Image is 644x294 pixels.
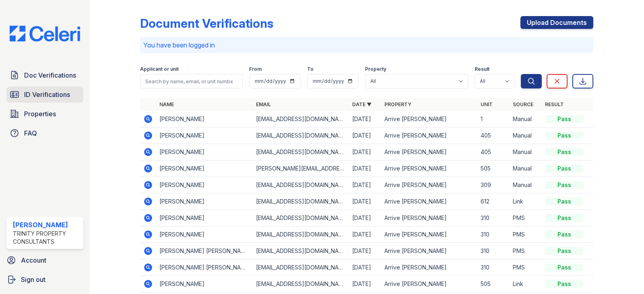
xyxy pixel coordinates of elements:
[510,127,542,144] td: Manual
[253,210,349,226] td: [EMAIL_ADDRESS][DOMAIN_NAME]
[477,193,510,210] td: 612
[381,226,477,243] td: Arrive [PERSON_NAME]
[349,259,381,276] td: [DATE]
[352,101,372,107] a: Date ▼
[253,160,349,177] td: [PERSON_NAME][EMAIL_ADDRESS][PERSON_NAME][DOMAIN_NAME]
[21,255,46,265] span: Account
[545,247,584,255] div: Pass
[253,127,349,144] td: [EMAIL_ADDRESS][DOMAIN_NAME]
[21,275,45,284] span: Sign out
[365,66,386,72] label: Property
[475,66,489,72] label: Result
[477,160,510,177] td: 505
[477,210,510,226] td: 310
[545,164,584,173] div: Pass
[3,252,87,268] a: Account
[24,90,70,99] span: ID Verifications
[510,276,542,292] td: Link
[24,70,76,80] span: Doc Verifications
[156,177,252,193] td: [PERSON_NAME]
[381,193,477,210] td: Arrive [PERSON_NAME]
[156,127,252,144] td: [PERSON_NAME]
[545,214,584,222] div: Pass
[156,160,252,177] td: [PERSON_NAME]
[545,280,584,288] div: Pass
[6,86,83,103] a: ID Verifications
[140,66,179,72] label: Applicant or unit
[545,148,584,156] div: Pass
[156,193,252,210] td: [PERSON_NAME]
[349,226,381,243] td: [DATE]
[381,210,477,226] td: Arrive [PERSON_NAME]
[253,111,349,127] td: [EMAIL_ADDRESS][DOMAIN_NAME]
[545,263,584,271] div: Pass
[13,220,80,230] div: [PERSON_NAME]
[349,243,381,259] td: [DATE]
[477,177,510,193] td: 309
[510,226,542,243] td: PMS
[24,128,37,138] span: FAQ
[510,111,542,127] td: Manual
[477,144,510,160] td: 405
[510,160,542,177] td: Manual
[513,101,533,107] a: Source
[477,226,510,243] td: 310
[156,111,252,127] td: [PERSON_NAME]
[156,276,252,292] td: [PERSON_NAME]
[520,16,593,29] a: Upload Documents
[510,259,542,276] td: PMS
[545,132,584,140] div: Pass
[349,210,381,226] td: [DATE]
[381,144,477,160] td: Arrive [PERSON_NAME]
[253,144,349,160] td: [EMAIL_ADDRESS][DOMAIN_NAME]
[481,101,493,107] a: Unit
[381,177,477,193] td: Arrive [PERSON_NAME]
[156,210,252,226] td: [PERSON_NAME]
[349,111,381,127] td: [DATE]
[381,160,477,177] td: Arrive [PERSON_NAME]
[6,125,83,141] a: FAQ
[349,177,381,193] td: [DATE]
[349,127,381,144] td: [DATE]
[477,127,510,144] td: 405
[307,66,314,72] label: To
[545,181,584,189] div: Pass
[156,226,252,243] td: [PERSON_NAME]
[249,66,262,72] label: From
[477,259,510,276] td: 310
[140,16,273,31] div: Document Verifications
[510,193,542,210] td: Link
[253,276,349,292] td: [EMAIL_ADDRESS][DOMAIN_NAME]
[545,101,564,107] a: Result
[510,243,542,259] td: PMS
[510,144,542,160] td: Manual
[24,109,56,119] span: Properties
[3,271,87,288] a: Sign out
[384,101,411,107] a: Property
[349,144,381,160] td: [DATE]
[510,177,542,193] td: Manual
[477,111,510,127] td: 1
[256,101,271,107] a: Email
[381,259,477,276] td: Arrive [PERSON_NAME]
[381,276,477,292] td: Arrive [PERSON_NAME]
[3,26,87,41] img: CE_Logo_Blue-a8612792a0a2168367f1c8372b55b34899dd931a85d93a1a3d3e32e68fde9ad4.png
[381,127,477,144] td: Arrive [PERSON_NAME]
[253,226,349,243] td: [EMAIL_ADDRESS][DOMAIN_NAME]
[253,243,349,259] td: [EMAIL_ADDRESS][DOMAIN_NAME]
[349,160,381,177] td: [DATE]
[253,193,349,210] td: [EMAIL_ADDRESS][DOMAIN_NAME]
[381,111,477,127] td: Arrive [PERSON_NAME]
[510,210,542,226] td: PMS
[381,243,477,259] td: Arrive [PERSON_NAME]
[156,259,252,276] td: [PERSON_NAME] [PERSON_NAME]
[349,276,381,292] td: [DATE]
[477,276,510,292] td: 505
[140,74,243,88] input: Search by name, email, or unit number
[143,40,590,50] p: You have been logged in
[253,259,349,276] td: [EMAIL_ADDRESS][DOMAIN_NAME]
[349,193,381,210] td: [DATE]
[159,101,174,107] a: Name
[13,230,80,246] div: Trinity Property Consultants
